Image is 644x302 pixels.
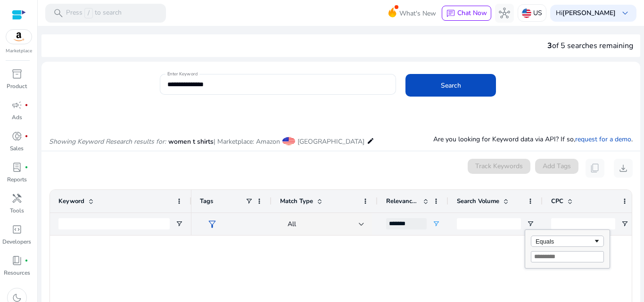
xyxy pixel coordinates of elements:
span: campaign [11,99,23,111]
p: Resources [4,269,30,277]
p: Press to search [66,8,122,18]
button: chatChat Now [442,6,491,21]
p: Hi [556,10,616,16]
span: Match Type [280,197,313,205]
span: Search Volume [457,197,499,205]
span: / [84,8,93,18]
i: Showing Keyword Research results for: [49,137,166,146]
p: Ads [12,113,22,122]
button: Search [405,74,496,97]
div: Equals [536,238,593,245]
div: of 5 searches remaining [547,40,633,51]
span: code_blocks [11,224,23,235]
span: fiber_manual_record [25,134,28,138]
span: chat [446,9,455,18]
span: What's New [399,5,436,22]
span: lab_profile [11,162,23,173]
input: Filter Value [531,251,604,262]
img: us.svg [522,8,531,18]
span: fiber_manual_record [25,165,28,169]
button: Open Filter Menu [175,220,183,228]
input: Keyword Filter Input [58,218,170,229]
p: Are you looking for Keyword data via API? If so, . [433,134,633,144]
span: All [288,220,296,229]
span: Chat Now [457,8,487,17]
input: CPC Filter Input [551,218,615,229]
p: Sales [10,144,24,153]
b: [PERSON_NAME] [562,8,616,17]
div: Column Filter [525,229,610,269]
p: US [533,5,542,21]
span: donut_small [11,131,23,142]
div: Filtering operator [531,236,604,247]
span: Tags [200,197,213,205]
a: request for a demo [575,135,631,144]
p: Product [7,82,27,90]
span: | Marketplace: Amazon [214,137,280,146]
img: amazon.svg [6,30,32,44]
mat-label: Enter Keyword [167,71,198,77]
button: download [614,159,633,178]
span: Search [441,81,461,90]
input: Search Volume Filter Input [457,218,521,229]
p: Marketplace [6,48,32,55]
button: Open Filter Menu [527,220,534,228]
span: 3 [547,41,552,51]
span: filter_alt [206,219,218,230]
span: fiber_manual_record [25,259,28,262]
span: handyman [11,193,23,204]
span: Relevance Score [386,197,419,205]
span: download [618,163,629,174]
span: women t shirts [168,137,214,146]
span: Keyword [58,197,84,205]
span: fiber_manual_record [25,103,28,107]
span: search [53,8,64,19]
p: Reports [7,175,27,184]
span: book_4 [11,255,23,266]
span: inventory_2 [11,68,23,80]
button: hub [495,4,514,23]
span: hub [499,8,510,19]
button: Open Filter Menu [432,220,440,228]
p: Tools [10,206,24,215]
p: Developers [2,237,31,246]
span: CPC [551,197,563,205]
span: [GEOGRAPHIC_DATA] [297,137,364,146]
button: Open Filter Menu [621,220,628,228]
mat-icon: edit [367,135,374,147]
span: keyboard_arrow_down [619,8,631,19]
